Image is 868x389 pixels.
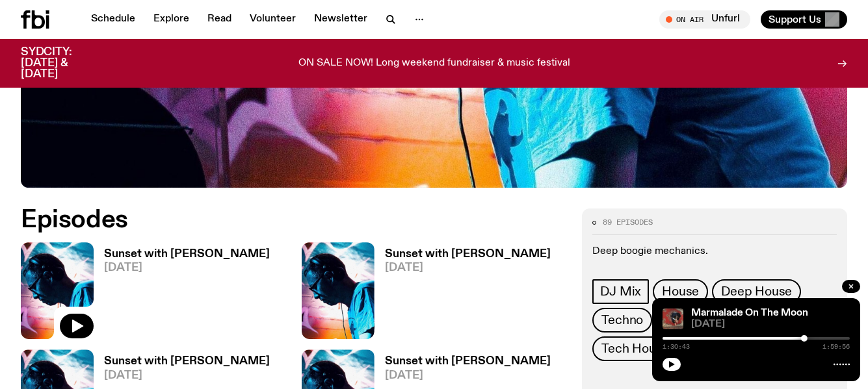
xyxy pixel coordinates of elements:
a: Read [200,10,239,29]
span: Techno [601,313,643,327]
img: Simon Caldwell stands side on, looking downwards. He has headphones on. Behind him is a brightly ... [21,242,94,339]
a: Sunset with [PERSON_NAME][DATE] [375,249,551,339]
span: House [662,284,699,299]
p: ON SALE NOW! Long weekend fundraiser & music festival [298,58,570,69]
a: Volunteer [242,10,304,29]
p: Deep boogie mechanics. [592,245,837,258]
h3: Sunset with [PERSON_NAME] [385,249,551,260]
button: Support Us [761,10,847,29]
h3: Sunset with [PERSON_NAME] [385,356,551,367]
a: House [653,279,708,304]
span: [DATE] [691,320,850,329]
span: 89 episodes [603,219,653,226]
a: Schedule [83,10,143,29]
h3: Sunset with [PERSON_NAME] [104,249,270,260]
a: Tech House [592,336,678,361]
img: Tommy - Persian Rug [663,308,683,329]
a: Deep House [712,279,801,304]
h3: SYDCITY: [DATE] & [DATE] [21,47,104,80]
a: Newsletter [306,10,375,29]
span: Deep House [721,284,792,299]
span: Tech House [601,342,669,356]
h3: Sunset with [PERSON_NAME] [104,356,270,367]
span: [DATE] [104,370,270,381]
a: DJ Mix [592,279,649,304]
span: 1:30:43 [663,344,690,350]
h2: Episodes [21,208,566,232]
span: [DATE] [385,262,551,273]
a: Sunset with [PERSON_NAME][DATE] [94,249,270,339]
span: [DATE] [385,370,551,381]
span: [DATE] [104,262,270,273]
img: Simon Caldwell stands side on, looking downwards. He has headphones on. Behind him is a brightly ... [302,242,375,339]
span: Support Us [769,14,821,25]
span: DJ Mix [600,284,641,299]
a: Explore [146,10,197,29]
a: Marmalade On The Moon [691,308,808,318]
button: On AirUnfurl [659,10,750,29]
span: 1:59:56 [822,344,850,350]
a: Techno [592,308,652,333]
